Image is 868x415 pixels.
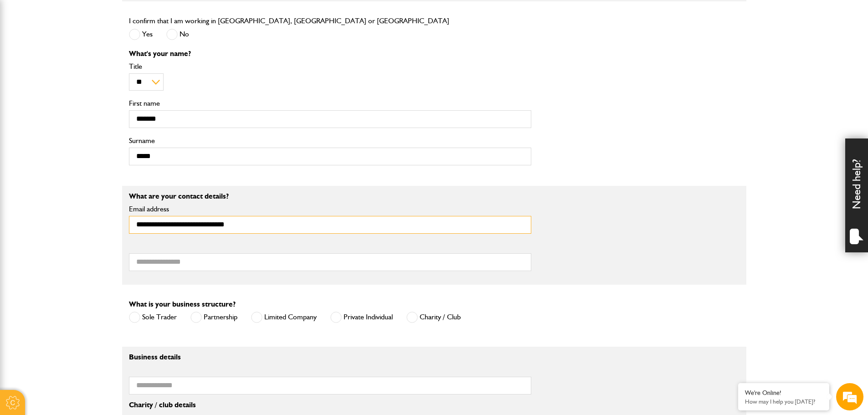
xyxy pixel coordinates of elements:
div: Chat with us now [47,51,153,63]
label: Email address [129,205,531,213]
label: Yes [129,29,153,40]
label: First name [129,100,531,107]
p: What are your contact details? [129,193,531,200]
img: d_20077148190_company_1631870298795_20077148190 [15,51,38,63]
p: How may I help you today? [745,398,822,405]
label: Charity / Club [406,312,461,323]
div: Need help? [845,138,868,252]
div: Minimize live chat window [149,5,171,26]
p: What's your name? [129,50,531,57]
div: We're Online! [745,389,822,397]
label: Limited Company [251,312,317,323]
label: What is your business structure? [129,301,236,308]
label: Partnership [190,312,237,323]
label: Surname [129,137,531,144]
label: Sole Trader [129,312,177,323]
input: Enter your phone number [12,138,166,158]
em: Start Chat [124,281,165,293]
label: Title [129,63,531,70]
label: I confirm that I am working in [GEOGRAPHIC_DATA], [GEOGRAPHIC_DATA] or [GEOGRAPHIC_DATA] [129,17,449,25]
label: Private Individual [330,312,393,323]
p: Charity / club details [129,401,531,409]
label: No [166,29,189,40]
textarea: Type your message and hit 'Enter' [12,165,166,273]
input: Enter your email address [12,111,166,131]
input: Enter your last name [12,84,166,104]
p: Business details [129,354,531,361]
